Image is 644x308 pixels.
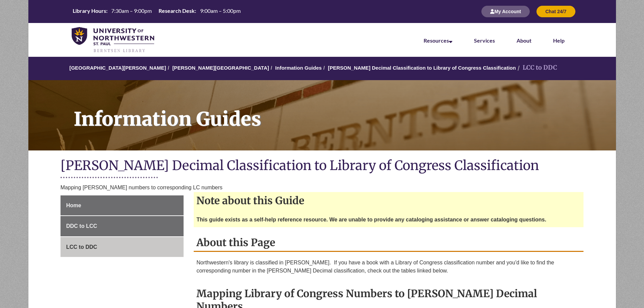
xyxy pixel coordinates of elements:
[517,37,531,44] a: About
[481,8,530,14] a: My Account
[194,234,583,252] h2: About this Page
[156,7,197,15] th: Research Desk:
[70,7,243,16] table: Hours Today
[66,244,97,250] span: LCC to DDC
[69,65,166,71] a: [GEOGRAPHIC_DATA][PERSON_NAME]
[61,195,184,216] a: Home
[275,65,322,71] a: Information Guides
[553,37,565,44] a: Help
[28,80,616,150] a: Information Guides
[70,7,243,16] a: Hours Today
[61,157,584,175] h1: [PERSON_NAME] Decimal Classification to Library of Congress Classification
[61,185,222,190] span: Mapping [PERSON_NAME] numbers to corresponding LC numbers
[328,65,516,71] a: [PERSON_NAME] Decimal Classification to Library of Congress Classification
[424,37,452,44] a: Resources
[536,8,575,14] a: Chat 24/7
[196,259,581,275] p: Northwestern's library is classified in [PERSON_NAME]. If you have a book with a Library of Congr...
[200,7,241,14] span: 9:00am – 5:00pm
[474,37,495,44] a: Services
[61,216,184,236] a: DDC to LCC
[61,195,184,257] div: Guide Page Menu
[196,217,546,222] strong: This guide exists as a self-help reference resource. We are unable to provide any cataloging assi...
[481,6,530,17] button: My Account
[516,63,557,73] li: LCC to DDC
[66,223,97,229] span: DDC to LCC
[70,7,109,15] th: Library Hours:
[194,192,583,209] h2: Note about this Guide
[72,27,154,53] img: UNWSP Library Logo
[61,237,184,257] a: LCC to DDC
[66,203,81,208] span: Home
[536,6,575,17] button: Chat 24/7
[111,7,152,14] span: 7:30am – 9:00pm
[66,80,616,142] h1: Information Guides
[172,65,269,71] a: [PERSON_NAME][GEOGRAPHIC_DATA]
